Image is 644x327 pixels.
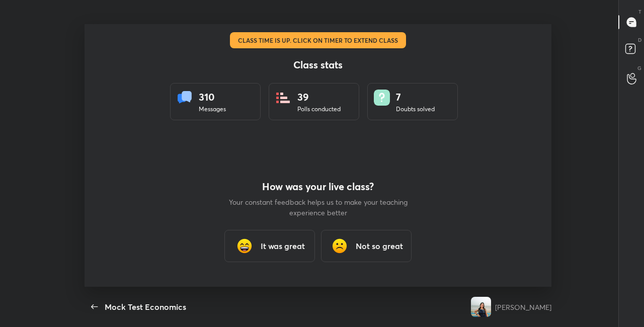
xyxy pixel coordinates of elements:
div: 7 [396,90,435,105]
img: grinning_face_with_smiling_eyes_cmp.gif [234,236,255,256]
h4: Class stats [170,59,466,71]
h3: It was great [261,240,305,252]
img: frowning_face_cmp.gif [330,236,350,256]
div: Doubts solved [396,105,435,114]
img: statsMessages.856aad98.svg [177,90,193,106]
h4: How was your live class? [227,181,409,193]
div: 310 [199,90,226,105]
p: Your constant feedback helps us to make your teaching experience better [227,197,409,218]
div: 39 [297,90,341,105]
p: T [638,8,641,16]
p: G [637,64,641,72]
div: Messages [199,105,226,114]
p: D [638,36,641,44]
h3: Not so great [356,240,403,252]
img: 7b2fb93e2a404dc19183bb1ccf9e4b77.jpg [471,297,491,317]
div: Mock Test Economics [105,301,186,313]
img: statsPoll.b571884d.svg [275,90,291,106]
div: Polls conducted [297,105,341,114]
div: [PERSON_NAME] [495,302,551,312]
img: doubts.8a449be9.svg [374,90,390,106]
